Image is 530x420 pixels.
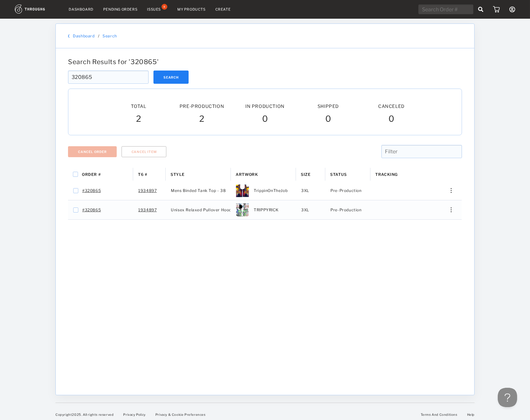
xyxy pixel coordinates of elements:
a: Privacy & Cookie Preferences [155,413,206,416]
div: 3XL [296,200,325,219]
span: Total [131,103,146,109]
span: Tracking [375,172,398,177]
img: meatball_vertical.0c7b41df.svg [451,188,452,193]
img: back_bracket.f28aa67b.svg [68,34,70,38]
span: Style [171,172,184,177]
span: Artwork [236,172,258,177]
span: 0 [388,114,395,125]
button: Cancel Order [68,146,117,157]
span: Pre-Production [180,103,224,109]
div: 3XL [296,181,325,200]
span: Size [301,172,310,177]
a: Dashboard [69,7,93,12]
span: Cancel Item [132,150,157,154]
a: Privacy Policy [123,413,145,416]
input: Search Order # [418,5,473,14]
span: In Production [245,103,285,109]
a: Issues8 [147,6,168,12]
span: 0 [325,114,331,125]
span: 0 [262,114,268,125]
button: Search [153,71,189,84]
input: Filter [381,145,462,158]
span: Order # [82,172,101,177]
img: 18907-thumb-3XL.jpg [236,204,249,216]
div: 8 [162,4,167,10]
span: T6 # [138,172,147,177]
a: My Products [177,7,206,12]
span: Mens Binded Tank Top - 38 [171,186,226,195]
img: meatball_vertical.0c7b41df.svg [451,207,452,212]
a: 1934897 [138,186,157,195]
span: 2 [136,114,142,125]
a: Help [467,413,475,416]
button: Cancel Item [122,146,167,157]
input: Search Order # [68,71,149,84]
a: #320865 [82,206,101,214]
a: 1934897 [138,206,157,214]
span: Search Results for ' 320865 ' [68,58,159,66]
span: TRIPPYRICK [254,206,278,214]
div: / [98,33,100,38]
a: #320865 [82,186,101,195]
span: Unisex Relaxed Pullover Hoodie - 130 [171,206,247,214]
span: TrippinOnTheJob [254,186,288,195]
div: Press SPACE to select this row. [68,181,462,200]
div: Issues [147,7,161,12]
img: icon_cart.dab5cea1.svg [493,6,500,13]
span: Cancel Order [78,150,107,154]
span: Canceled [378,103,405,109]
img: logo.1c10ca64.svg [15,5,59,14]
a: Terms And Conditions [421,413,457,416]
a: Create [215,7,231,12]
span: Pre-Production [330,206,361,214]
a: Dashboard [73,33,94,38]
span: Status [330,172,347,177]
img: 6a2c4582-51c9-447d-ac51-98e04ca11f16-4XL.jpg [236,184,249,197]
iframe: Toggle Customer Support [498,388,517,407]
span: Pre-Production [330,186,361,195]
a: Search [103,33,117,38]
span: Copyright 2025 . All rights reserved [55,413,113,416]
span: Shipped [318,103,339,109]
span: 2 [199,114,205,125]
div: Press SPACE to select this row. [68,200,462,220]
a: Pending Orders [103,7,137,12]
